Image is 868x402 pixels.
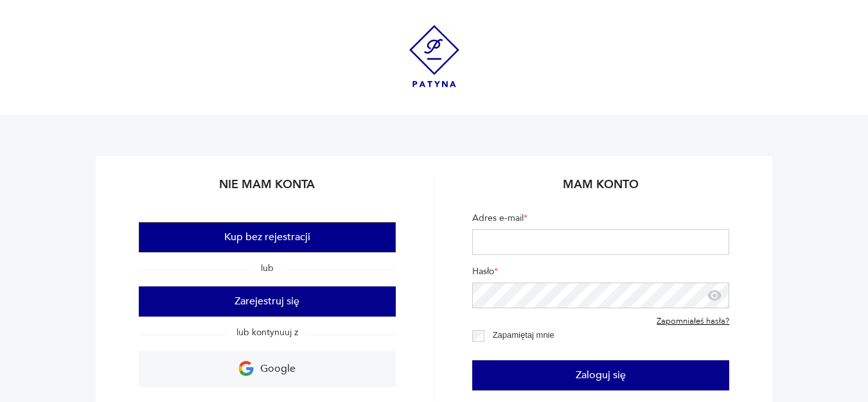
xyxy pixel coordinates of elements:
button: Zaloguj się [472,360,729,390]
a: Zapomniałeś hasła? [657,317,729,327]
label: Hasło [472,265,729,283]
a: Google [139,351,396,387]
button: Kup bez rejestracji [139,222,396,252]
h2: Nie mam konta [139,177,396,202]
label: Zapamiętaj mnie [493,330,554,340]
h2: Mam konto [472,177,729,202]
span: lub kontynuuj z [226,326,308,338]
label: Adres e-mail [472,212,729,229]
img: Patyna - sklep z meblami i dekoracjami vintage [409,25,459,87]
img: Ikona Google [238,361,254,376]
button: Zarejestruj się [139,286,396,317]
p: Google [260,359,296,379]
span: lub [251,262,284,274]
